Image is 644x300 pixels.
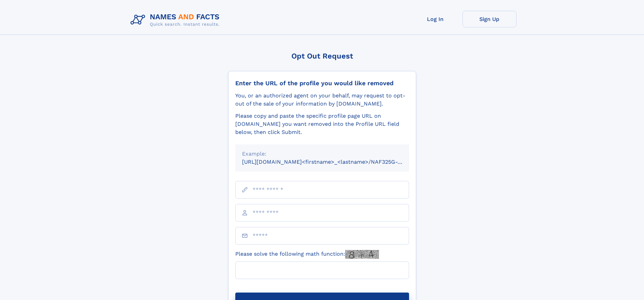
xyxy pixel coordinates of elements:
[235,112,409,136] div: Please copy and paste the specific profile page URL on [DOMAIN_NAME] you want removed into the Pr...
[408,11,462,27] a: Log In
[462,11,517,27] a: Sign Up
[242,159,422,165] small: [URL][DOMAIN_NAME]<firstname>_<lastname>/NAF325G-xxxxxxxx
[228,52,416,60] div: Opt Out Request
[235,250,379,259] label: Please solve the following math function:
[242,150,402,158] div: Example:
[235,92,409,108] div: You, or an authorized agent on your behalf, may request to opt-out of the sale of your informatio...
[235,79,409,87] div: Enter the URL of the profile you would like removed
[128,11,225,29] img: Logo Names and Facts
